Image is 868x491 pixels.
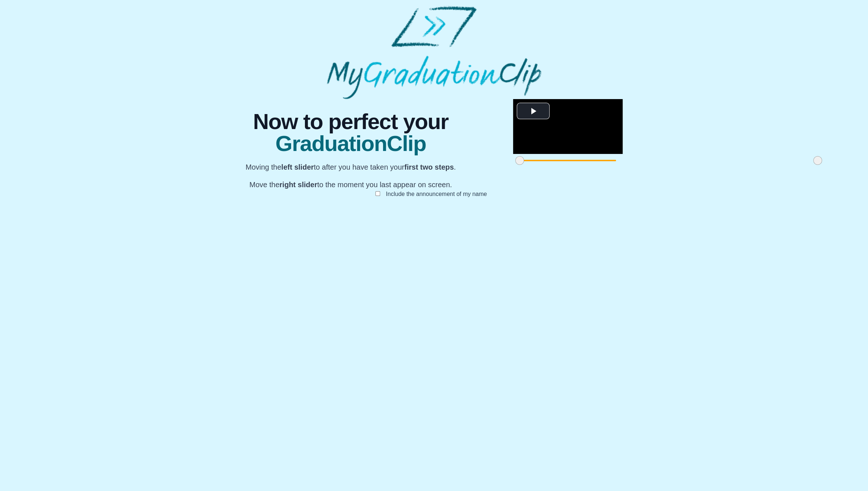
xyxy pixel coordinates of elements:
b: left slider [281,163,314,171]
b: first two steps [404,163,454,171]
p: Move the to the moment you last appear on screen. [245,180,456,190]
b: right slider [279,181,317,189]
img: MyGraduationClip [327,6,541,99]
p: Moving the to after you have taken your . [245,162,456,172]
button: Play Video [517,103,550,119]
span: Now to perfect your [245,111,456,133]
label: Include the announcement of my name [380,188,493,200]
span: GraduationClip [245,133,456,155]
div: Video Player [513,99,623,154]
